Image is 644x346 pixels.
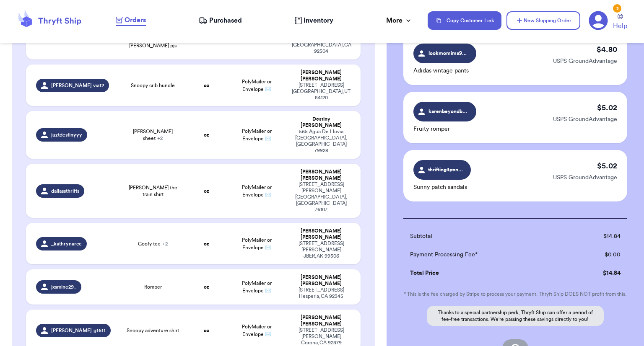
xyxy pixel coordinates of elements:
[565,264,627,282] td: $ 14.84
[204,83,209,88] strong: oz
[125,15,146,25] span: Orders
[427,306,604,326] p: Thanks to a special partnership perk, Thryft Ship can offer a period of fee-free transactions. We...
[242,185,272,197] span: PolyMailer or Envelope ✉️
[403,264,565,282] td: Total Price
[204,188,209,194] strong: oz
[403,245,565,264] td: Payment Processing Fee*
[242,129,272,141] span: PolyMailer or Envelope ✉️
[428,49,468,57] span: lookmomima90skid
[209,15,242,26] span: Purchased
[553,57,617,65] p: USPS GroundAdvantage
[162,241,168,246] span: + 2
[597,44,617,55] p: $ 4.80
[506,11,580,30] button: New Shipping Order
[242,281,272,293] span: PolyMailer or Envelope ✉️
[413,125,476,133] p: Fruity romper
[292,169,351,181] div: [PERSON_NAME] [PERSON_NAME]
[204,284,209,289] strong: oz
[565,227,627,245] td: $ 14.84
[403,227,565,245] td: Subtotal
[292,181,351,213] div: [STREET_ADDRESS][PERSON_NAME] [GEOGRAPHIC_DATA] , [GEOGRAPHIC_DATA] 76107
[144,284,162,290] span: Romper
[51,284,76,290] span: jxsmine29_
[403,291,627,297] p: * This is the fee charged by Stripe to process your payment. Thryft Ship DOES NOT profit from this.
[292,274,351,287] div: [PERSON_NAME] [PERSON_NAME]
[125,128,182,142] span: [PERSON_NAME] sheet
[613,4,621,13] div: 3
[51,132,82,138] span: juztdestinyyy
[51,82,104,89] span: [PERSON_NAME].via12
[553,173,617,182] p: USPS GroundAdvantage
[304,15,333,26] span: Inventory
[199,15,242,26] a: Purchased
[597,160,617,172] p: $ 5.02
[428,11,501,30] button: Copy Customer Link
[242,79,272,92] span: PolyMailer or Envelope ✉️
[116,15,146,26] a: Orders
[204,132,209,137] strong: oz
[157,136,163,141] span: + 2
[565,245,627,264] td: $ 0.00
[138,240,168,247] span: Goofy tee
[413,67,476,75] p: Adidas vintage pants
[204,241,209,246] strong: oz
[292,240,351,259] div: [STREET_ADDRESS][PERSON_NAME] JBER , AK 99506
[292,70,351,82] div: [PERSON_NAME] [PERSON_NAME]
[242,238,272,250] span: PolyMailer or Envelope ✉️
[127,327,179,334] span: Snoopy adventure shirt
[589,11,608,30] a: 3
[204,328,209,333] strong: oz
[613,21,627,31] span: Help
[51,240,82,247] span: _kathrynarce
[386,15,413,26] div: More
[125,184,182,198] span: [PERSON_NAME] the train shirt
[51,327,106,334] span: [PERSON_NAME].g1611
[292,129,351,154] div: 565 Agua De Lluvia [GEOGRAPHIC_DATA] , [GEOGRAPHIC_DATA] 79928
[292,327,351,346] div: [STREET_ADDRESS][PERSON_NAME] Corona , CA 92879
[292,116,351,129] div: Destiny [PERSON_NAME]
[292,287,351,300] div: [STREET_ADDRESS] Hesperia , CA 92345
[597,102,617,114] p: $ 5.02
[613,14,627,31] a: Help
[292,228,351,240] div: [PERSON_NAME] [PERSON_NAME]
[292,315,351,327] div: [PERSON_NAME] [PERSON_NAME]
[428,166,464,173] span: thrifting4penny
[553,115,617,124] p: USPS GroundAdvantage
[413,183,471,191] p: Sunny patch sandals
[294,15,333,26] a: Inventory
[51,188,79,194] span: dallassthrifts
[242,324,272,337] span: PolyMailer or Envelope ✉️
[292,82,351,101] div: [STREET_ADDRESS] [GEOGRAPHIC_DATA] , UT 84120
[428,108,468,115] span: karenbeyondbeanie
[131,82,175,89] span: Snoopy crib bundle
